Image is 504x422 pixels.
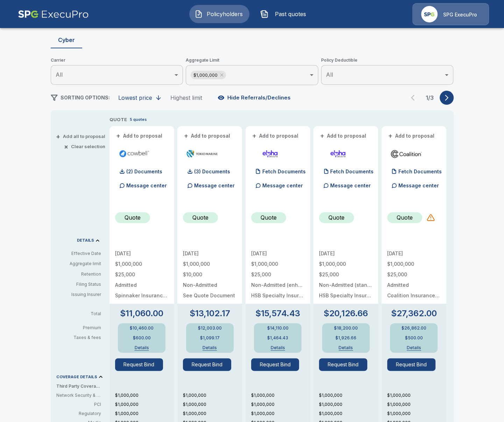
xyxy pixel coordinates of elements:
p: $1,000,000 [183,262,236,267]
p: $1,000,000 [319,401,378,408]
div: $1,000,000 [191,71,226,79]
p: SPG ExecuPro [443,11,477,18]
p: Network Security & Privacy Liability: Third party liability costs [56,392,101,399]
img: AA Logo [18,3,89,25]
p: 1 / 3 [423,95,437,101]
p: $15,574.43 [255,309,300,318]
p: Effective Date [56,250,101,257]
p: $25,000 [387,272,441,277]
p: $18,200.00 [334,326,358,330]
p: $1,464.43 [267,336,288,340]
p: $26,862.00 [402,326,426,330]
p: Quote [328,213,345,222]
span: Request Bind [319,358,372,371]
p: Admitted [387,283,441,288]
p: Retention [56,271,101,277]
span: Policyholders [206,10,244,18]
span: × [64,144,68,149]
p: $25,000 [319,272,372,277]
p: $1,000,000 [115,262,169,267]
p: $20,126.66 [324,309,368,318]
span: Request Bind [251,358,305,371]
p: $1,000,000 [251,401,310,408]
p: Quote [125,213,141,222]
p: Filing Status [56,281,101,288]
p: $600.00 [133,336,151,340]
span: $1,000,000 [191,71,220,79]
button: Request Bind [251,358,299,371]
p: $1,099.17 [200,336,220,340]
p: [DATE] [183,251,236,256]
p: $1,000,000 [387,262,441,267]
p: $1,000,000 [319,410,378,417]
img: coalitioncyberadmitted [390,148,423,159]
p: $1,000,000 [387,410,446,417]
span: All [326,71,333,78]
p: QUOTE [109,116,127,123]
p: Message center [398,182,439,189]
p: Coalition Insurance Solutions [387,293,441,298]
button: +Add all to proposal [57,134,105,139]
span: Request Bind [183,358,236,371]
img: Policyholders Icon [194,10,203,18]
p: [DATE] [387,251,441,256]
p: Total [56,312,107,316]
p: [DATE] [115,251,169,256]
button: +Add to proposal [319,132,368,140]
p: Non-Admitted (enhanced) [251,283,305,288]
p: Message center [126,182,167,189]
span: + [320,133,324,138]
p: Fetch Documents [262,169,306,174]
p: $1,926.66 [335,336,356,340]
span: Policy Deductible [321,57,454,64]
p: $1,000,000 [319,262,372,267]
img: tmhcccyber [186,148,218,159]
p: Taxes & fees [56,335,107,340]
button: Details [264,346,292,350]
p: $1,000,000 [251,392,310,399]
img: Past quotes Icon [260,10,269,18]
p: DETAILS [77,238,94,242]
span: + [56,134,60,139]
p: Admitted [115,283,169,288]
p: $11,060.00 [120,309,163,318]
button: Details [196,346,224,350]
span: Request Bind [387,358,441,371]
p: $10,000 [183,272,236,277]
img: cowbellp100 [118,148,150,159]
p: (3) Documents [194,169,230,174]
button: +Add to proposal [115,132,164,140]
p: $500.00 [405,336,423,340]
a: Policyholders IconPolicyholders [189,5,249,23]
p: COVERAGE DETAILS [56,375,97,379]
span: + [388,133,392,138]
span: All [56,71,63,78]
p: $1,000,000 [319,392,378,399]
p: Non-Admitted [183,283,236,288]
p: $1,000,000 [115,410,174,417]
p: Message center [262,182,303,189]
p: $13,102.17 [190,309,230,318]
p: 5 quotes [130,117,147,123]
button: ×Clear selection [65,144,105,149]
p: Quote [261,213,277,222]
span: SORTING OPTIONS: [61,95,110,101]
p: PCI: Covers fines or penalties imposed by banks or credit card companies [56,401,101,408]
p: Message center [330,182,371,189]
button: Details [400,346,428,350]
p: $12,003.00 [198,326,222,330]
p: Spinnaker Insurance Company NAIC #24376, AM Best "A-" (Excellent) Rated. [115,293,169,298]
button: Hide Referrals/Declines [216,91,293,104]
button: +Add to proposal [183,132,232,140]
img: elphacyberstandard [322,148,354,159]
button: Past quotes IconPast quotes [255,5,315,23]
p: See Quote Document [183,293,236,298]
p: Third Party Coverage [56,383,107,389]
button: Details [128,346,156,350]
p: $25,000 [251,272,305,277]
button: +Add to proposal [387,132,436,140]
p: $1,000,000 [387,392,446,399]
p: $14,110.00 [267,326,289,330]
p: $1,000,000 [115,401,174,408]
